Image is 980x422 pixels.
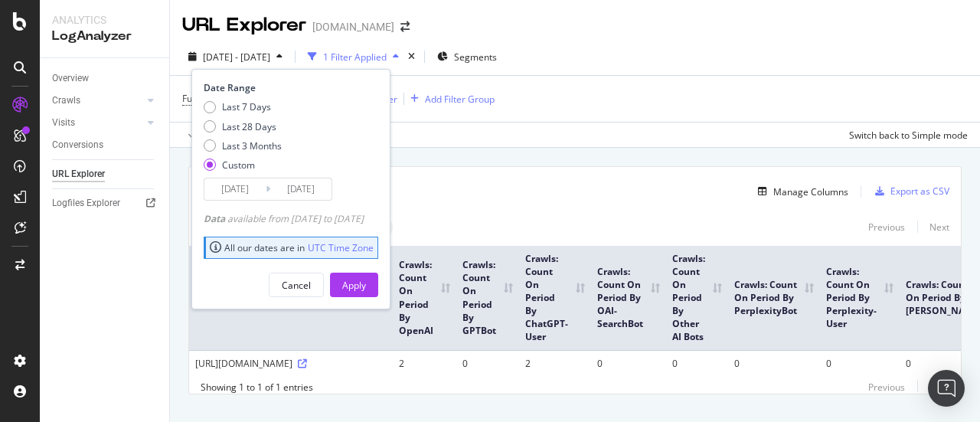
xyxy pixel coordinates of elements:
button: Apply [182,123,227,147]
div: LogAnalyzer [52,28,157,45]
div: Switch back to Simple mode [849,129,968,142]
div: Last 3 Months [222,139,282,152]
div: [URL][DOMAIN_NAME] [195,357,387,370]
div: Custom [222,159,255,172]
div: Date Range [204,81,374,94]
th: Crawls: Count On Period By OAI-SearchBot: activate to sort column ascending [591,246,666,350]
div: Apply [342,279,366,292]
a: Conversions [52,137,158,153]
div: times [405,49,418,64]
th: Full URL: activate to sort column ascending [189,246,393,350]
div: Crawls [52,93,80,109]
td: 0 [728,350,820,376]
div: Logfiles Explorer [52,195,120,211]
div: Last 28 Days [222,120,276,133]
input: Start Date [204,178,266,200]
th: Crawls: Count On Period By PerplexityBot: activate to sort column ascending [728,246,820,350]
div: Export as CSV [890,185,949,198]
div: All our dates are in [210,241,374,254]
div: Showing 1 to 1 of 1 entries [201,381,313,394]
button: 1 Filter Applied [302,44,405,69]
div: Conversions [52,137,103,153]
div: available from [DATE] to [DATE] [204,212,364,225]
a: UTC Time Zone [308,241,374,254]
td: 2 [393,350,456,376]
div: Open Intercom Messenger [928,370,965,407]
th: Crawls: Count On Period By ChatGPT-User: activate to sort column ascending [519,246,591,350]
span: Data [204,212,227,225]
div: Last 7 Days [204,100,282,113]
button: Segments [431,44,503,69]
th: Crawls: Count On Period By OpenAI: activate to sort column ascending [393,246,456,350]
span: Segments [454,51,497,64]
div: Manage Columns [773,185,848,198]
th: Crawls: Count On Period By GPTBot: activate to sort column ascending [456,246,519,350]
div: Overview [52,70,89,87]
td: 0 [456,350,519,376]
div: Last 3 Months [204,139,282,152]
th: Crawls: Count On Period By Perplexity-User: activate to sort column ascending [820,246,900,350]
input: End Date [270,178,332,200]
th: Crawls: Count On Period By Other AI Bots: activate to sort column ascending [666,246,728,350]
td: 0 [666,350,728,376]
button: Switch back to Simple mode [843,123,968,147]
div: URL Explorer [182,12,306,38]
div: 1 Filter Applied [323,51,387,64]
div: Add Filter Group [425,93,495,106]
td: 0 [820,350,900,376]
a: Visits [52,115,143,131]
div: Last 28 Days [204,120,282,133]
div: Analytics [52,12,157,28]
div: Visits [52,115,75,131]
div: arrow-right-arrow-left [400,21,410,32]
a: URL Explorer [52,166,158,182]
div: Custom [204,159,282,172]
button: Manage Columns [752,182,848,201]
div: URL Explorer [52,166,105,182]
button: Cancel [269,273,324,297]
span: [DATE] - [DATE] [203,51,270,64]
td: 0 [591,350,666,376]
div: Cancel [282,279,311,292]
a: Logfiles Explorer [52,195,158,211]
div: Last 7 Days [222,100,271,113]
button: Apply [330,273,378,297]
span: Full URL [182,92,216,105]
td: 2 [519,350,591,376]
button: Export as CSV [869,179,949,204]
button: [DATE] - [DATE] [182,44,289,69]
a: Overview [52,70,158,87]
a: Crawls [52,93,143,109]
button: Add Filter Group [404,90,495,108]
div: [DOMAIN_NAME] [312,19,394,34]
